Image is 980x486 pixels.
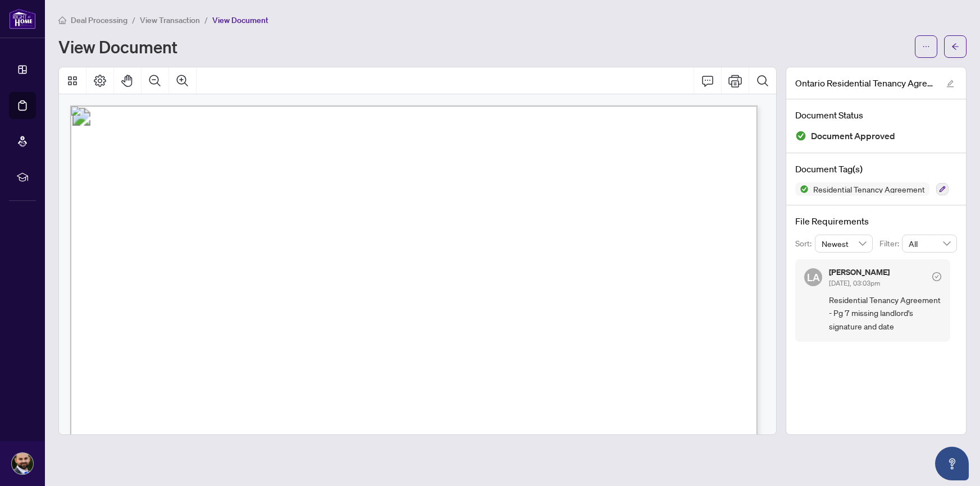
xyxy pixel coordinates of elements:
span: Newest [822,235,867,252]
span: View Document [212,15,268,25]
h5: [PERSON_NAME] [829,268,890,276]
span: ellipsis [922,43,930,51]
p: Filter: [879,237,902,250]
span: home [58,16,66,24]
span: check-circle [932,272,941,281]
span: Deal Processing [71,15,127,25]
h1: View Document [58,38,177,56]
p: Sort: [795,237,815,250]
li: / [204,13,208,26]
img: Status Icon [795,182,809,196]
h4: Document Tag(s) [795,162,957,176]
img: Profile Icon [12,453,33,474]
img: logo [9,8,36,29]
button: Open asap [935,447,969,480]
span: All [909,235,950,252]
span: Residential Tenancy Agreement - Pg 7 missing landlord's signature and date [829,294,941,333]
h4: File Requirements [795,214,957,228]
span: Document Approved [811,129,895,144]
span: LA [807,269,820,285]
li: / [132,13,135,26]
span: View Transaction [140,15,200,25]
span: [DATE], 03:03pm [829,279,880,287]
span: edit [946,80,954,88]
span: arrow-left [951,43,959,51]
h4: Document Status [795,108,957,122]
span: Residential Tenancy Agreement [809,185,929,193]
img: Document Status [795,130,806,141]
span: Ontario Residential Tenancy Agreement - PropTx-OREA_[DATE] 00_01_49.pdf [795,76,936,90]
